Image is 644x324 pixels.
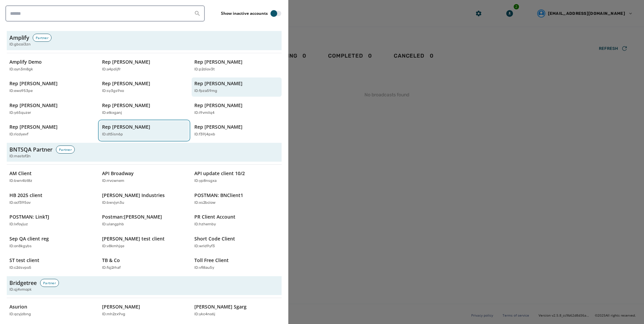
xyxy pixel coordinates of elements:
span: ID: qj4vmopk [9,287,32,293]
button: Rep [PERSON_NAME]ID:y65quzer [7,99,97,119]
p: ID: hzhernby [194,222,216,227]
button: HB 2025 clientID:ocf395ov [7,189,97,208]
button: API update client 10/2ID:yp8nsgxa [192,167,282,187]
p: TB & Co [102,257,120,264]
p: Rep [PERSON_NAME] [9,102,58,109]
button: [PERSON_NAME] SgargID:ykc4no6j [192,301,282,320]
button: POSTMAN: LinkTJID:lxfoyjuz [7,211,97,230]
p: Sep QA client reg [9,235,49,242]
button: Rep [PERSON_NAME]ID:ewo953pe [7,77,97,97]
h3: Amplify [9,34,29,42]
p: ID: sy3gs9xo [102,88,124,94]
button: [PERSON_NAME] IndustriesID:bwvjyn3u [99,189,189,208]
button: Amplify DemoID:oyn3m8gk [7,56,97,75]
button: Rep [PERSON_NAME]ID:sy3gs9xo [99,77,189,97]
span: ID: mastof2n [9,154,31,159]
p: Rep [PERSON_NAME] [102,102,150,109]
p: ID: bwn4bt8z [9,178,32,184]
p: Rep [PERSON_NAME] [9,124,58,130]
button: [PERSON_NAME]ID:mh2zx9vg [99,301,189,320]
button: PR Client AccountID:hzhernby [192,211,282,230]
p: ID: p2diov3t [194,67,215,72]
p: API Broadway [102,170,134,177]
button: BridgetreePartnerID:qj4vmopk [7,276,282,295]
p: Short Code Client [194,235,235,242]
p: ID: dt5isn6p [102,132,123,137]
h3: Bridgetree [9,279,37,287]
p: ID: f39j4pxb [194,132,215,137]
button: BNTSQA PartnerPartnerID:mastof2n [7,143,282,162]
p: Asurion [9,303,27,310]
button: API BroadwayID:rrvcwnem [99,167,189,187]
button: Postman:[PERSON_NAME]ID:ulangphb [99,211,189,230]
p: [PERSON_NAME] test client [102,235,165,242]
button: TB & CoID:fqj2rhaf [99,254,189,273]
p: ST test client [9,257,39,264]
p: ID: yp8nsgxa [194,178,217,184]
p: Rep [PERSON_NAME] [9,80,58,87]
p: POSTMAN: BNClient1 [194,192,243,199]
p: ID: qcyjdbng [9,312,31,317]
button: Rep [PERSON_NAME]ID:p2diov3t [192,56,282,75]
button: Rep [PERSON_NAME]ID:ricdyevf [7,121,97,140]
p: ID: v8kmhjqe [102,244,124,249]
div: Partner [40,279,59,287]
p: Toll Free Client [194,257,229,264]
p: Rep [PERSON_NAME] [194,80,243,87]
button: Toll Free ClientID:vfi8au5y [192,254,282,273]
p: ID: ocf395ov [9,200,31,206]
button: Rep [PERSON_NAME]ID:fpza59mg [192,77,282,97]
div: Partner [33,34,52,42]
div: Partner [56,145,75,154]
button: Rep [PERSON_NAME]ID:f39j4pxb [192,121,282,140]
p: [PERSON_NAME] Sgarg [194,303,247,310]
p: Rep [PERSON_NAME] [194,124,243,130]
p: HB 2025 client [9,192,42,199]
button: AsurionID:qcyjdbng [7,301,97,320]
label: Show inactive accounts [221,11,268,16]
p: Postman:[PERSON_NAME] [102,214,162,220]
p: ID: etkxganj [102,110,122,116]
h3: BNTSQA Partner [9,145,53,154]
button: AmplifyPartnerID:gbcoi3zn [7,31,282,50]
button: Rep [PERSON_NAME]ID:a4pdijfr [99,56,189,75]
p: [PERSON_NAME] Industries [102,192,165,199]
button: Short Code ClientID:wrid9yf3 [192,233,282,252]
p: Rep [PERSON_NAME] [194,102,243,109]
button: AM ClientID:bwn4bt8z [7,167,97,187]
p: ID: ulangphb [102,222,124,227]
p: POSTMAN: LinkTJ [9,214,49,220]
p: ID: lxfoyjuz [9,222,28,227]
p: ID: xs2bciow [194,200,216,206]
p: ID: ykc4no6j [194,312,215,317]
button: POSTMAN: BNClient1ID:xs2bciow [192,189,282,208]
button: Sep QA client regID:on8kgybs [7,233,97,252]
button: Rep [PERSON_NAME]ID:dt5isn6p [99,121,189,140]
p: ID: fqj2rhaf [102,265,121,271]
p: ID: y65quzer [9,110,31,116]
p: ID: oyn3m8gk [9,67,33,72]
p: PR Client Account [194,214,235,220]
p: ID: i9vmilq4 [194,110,215,116]
p: Rep [PERSON_NAME] [102,124,150,130]
p: ID: ricdyevf [9,132,28,137]
p: ID: a4pdijfr [102,67,121,72]
p: ID: bwvjyn3u [102,200,124,206]
p: API update client 10/2 [194,170,245,177]
span: ID: gbcoi3zn [9,42,31,47]
p: ID: wrid9yf3 [194,244,215,249]
button: Rep [PERSON_NAME]ID:i9vmilq4 [192,99,282,119]
p: ID: rrvcwnem [102,178,124,184]
p: ID: fpza59mg [194,88,217,94]
p: ID: on8kgybs [9,244,32,249]
p: AM Client [9,170,32,177]
p: ID: mh2zx9vg [102,312,125,317]
p: ID: vfi8au5y [194,265,214,271]
button: [PERSON_NAME] test clientID:v8kmhjqe [99,233,189,252]
p: Rep [PERSON_NAME] [102,59,150,65]
p: ID: c2dsvpo5 [9,265,31,271]
button: ST test clientID:c2dsvpo5 [7,254,97,273]
button: Rep [PERSON_NAME]ID:etkxganj [99,99,189,119]
p: [PERSON_NAME] [102,303,140,310]
p: Amplify Demo [9,59,42,65]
